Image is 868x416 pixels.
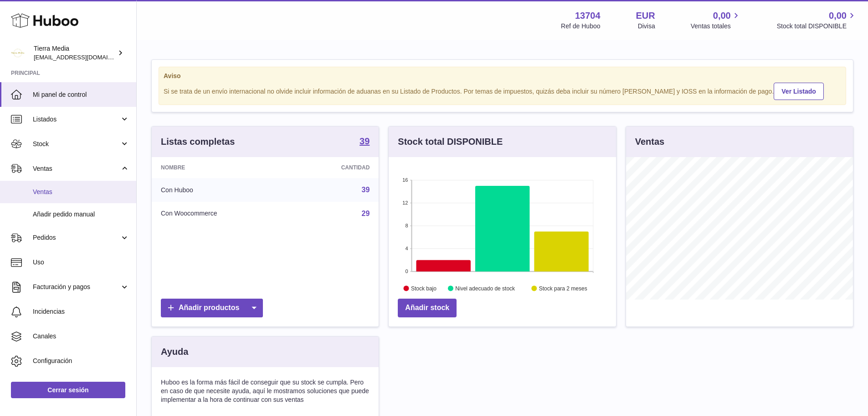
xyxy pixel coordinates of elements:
text: Stock bajo [411,285,437,292]
h3: Listas completas [161,136,235,148]
span: Configuración [33,357,129,365]
div: Si se trata de un envío internacional no olvide incluir información de aduanas en su Listado de P... [164,81,841,100]
strong: Aviso [164,72,841,80]
a: 39 [360,137,370,147]
span: Añadir pedido manual [33,210,129,219]
span: Ventas [33,164,120,173]
h3: Ayuda [161,346,188,358]
span: Incidencias [33,307,129,316]
text: 12 [403,200,408,205]
span: Facturación y pagos [33,283,120,291]
span: Uso [33,258,129,267]
span: Ventas totales [691,22,741,31]
a: Añadir productos [161,299,263,317]
span: 0,00 [829,10,847,22]
span: Pedidos [33,233,120,242]
a: Cerrar sesión [11,382,125,398]
span: [EMAIL_ADDRESS][DOMAIN_NAME] [34,53,134,61]
span: Ventas [33,188,129,196]
strong: 39 [360,137,370,146]
a: 39 [362,186,370,194]
div: Divisa [638,22,655,31]
text: Stock para 2 meses [539,285,587,292]
text: 0 [406,269,408,274]
a: Añadir stock [398,299,457,317]
p: Huboo es la forma más fácil de conseguir que su stock se cumpla. Pero en caso de que necesite ayu... [161,378,370,404]
text: 8 [406,223,408,228]
a: 29 [362,210,370,217]
text: Nivel adecuado de stock [456,285,516,292]
strong: 13704 [575,10,601,22]
span: Listados [33,115,120,124]
span: Canales [33,332,129,341]
a: Ver Listado [774,83,823,100]
img: internalAdmin-13704@internal.huboo.com [11,46,25,60]
th: Nombre [152,157,291,178]
span: Stock total DISPONIBLE [777,22,857,31]
span: Stock [33,140,120,148]
span: 0,00 [713,10,731,22]
div: Ref de Huboo [561,22,600,31]
th: Cantidad [291,157,379,178]
a: 0,00 Ventas totales [691,10,741,31]
div: Tierra Media [34,44,116,62]
h3: Ventas [635,136,664,148]
td: Con Woocommerce [152,202,291,226]
td: Con Huboo [152,178,291,202]
a: 0,00 Stock total DISPONIBLE [777,10,857,31]
text: 16 [403,177,408,183]
h3: Stock total DISPONIBLE [398,136,503,148]
span: Mi panel de control [33,90,129,99]
text: 4 [406,246,408,251]
strong: EUR [636,10,655,22]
